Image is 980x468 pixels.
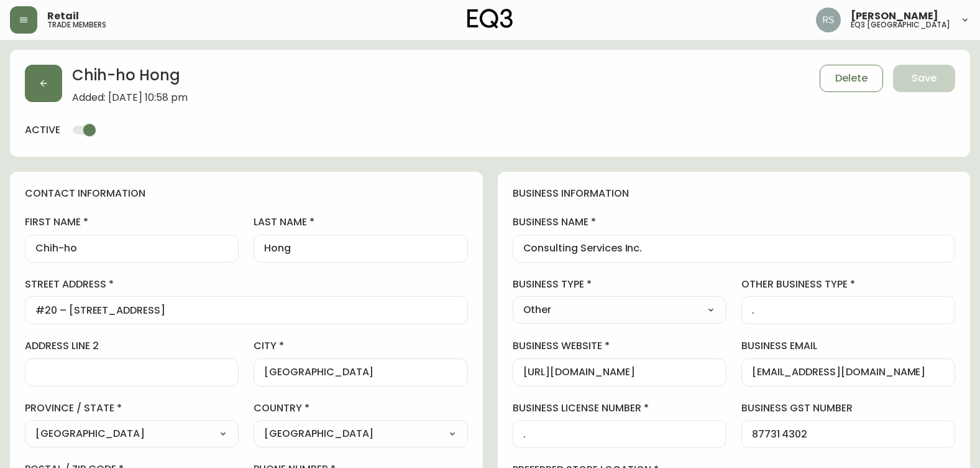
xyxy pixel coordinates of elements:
[467,9,513,29] img: logo
[72,92,188,103] span: Added: [DATE] 10:58 pm
[741,401,955,415] label: business gst number
[835,72,868,85] span: Delete
[851,21,950,29] h5: eq3 [GEOGRAPHIC_DATA]
[25,187,468,200] h4: contact information
[25,215,239,229] label: first name
[254,401,467,415] label: country
[25,339,239,353] label: address line 2
[72,65,188,92] h2: Chih-ho Hong
[816,7,841,32] img: 8fb1f8d3fb383d4dec505d07320bdde0
[513,339,726,353] label: business website
[513,215,956,229] label: business name
[254,215,467,229] label: last name
[741,339,955,353] label: business email
[47,11,79,21] span: Retail
[513,401,726,415] label: business license number
[254,339,467,353] label: city
[741,278,955,291] label: other business type
[25,401,239,415] label: province / state
[523,367,716,378] input: https://www.designshop.com
[513,187,956,200] h4: business information
[47,21,106,29] h5: trade members
[820,65,883,92] button: Delete
[25,278,468,291] label: street address
[25,123,60,137] h4: active
[513,278,726,291] label: business type
[851,11,938,21] span: [PERSON_NAME]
